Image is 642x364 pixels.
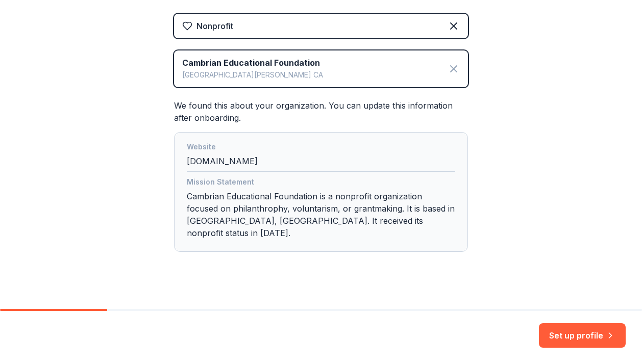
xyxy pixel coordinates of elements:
[539,323,626,348] button: Set up profile
[182,69,323,81] div: [GEOGRAPHIC_DATA][PERSON_NAME] CA
[187,141,455,172] div: [DOMAIN_NAME]
[187,176,455,243] div: Cambrian Educational Foundation is a nonprofit organization focused on philanthrophy, voluntarism...
[187,141,455,155] div: Website
[174,99,468,252] div: We found this about your organization. You can update this information after onboarding.
[187,176,455,190] div: Mission Statement
[182,57,323,69] div: Cambrian Educational Foundation
[196,20,233,32] div: Nonprofit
